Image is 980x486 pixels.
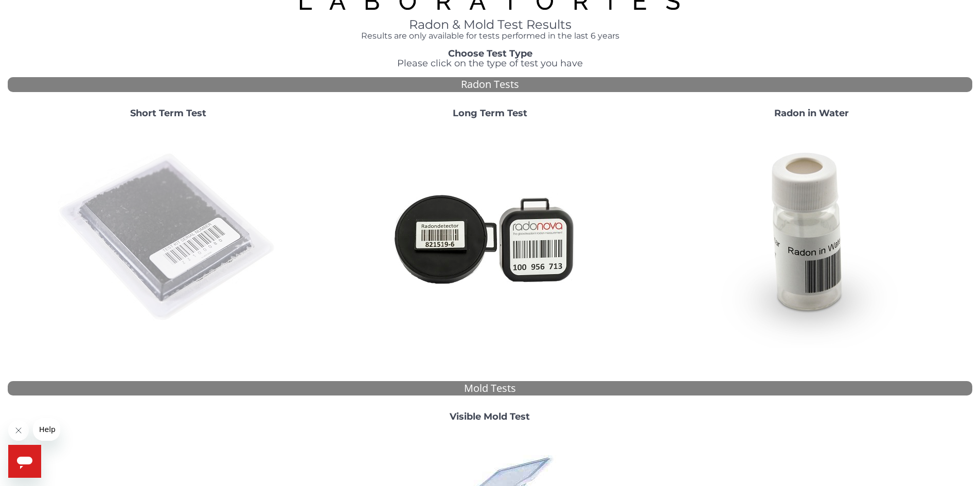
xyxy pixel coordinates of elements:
[297,31,683,41] h4: Results are only available for tests performed in the last 6 years
[450,411,530,422] strong: Visible Mold Test
[8,445,41,478] iframe: Button to launch messaging window
[33,418,60,441] iframe: Message from company
[701,127,922,348] img: RadoninWater.jpg
[8,77,972,92] div: Radon Tests
[58,127,279,348] img: ShortTerm.jpg
[379,127,600,348] img: Radtrak2vsRadtrak3.jpg
[8,381,972,396] div: Mold Tests
[774,107,849,119] strong: Radon in Water
[453,107,527,119] strong: Long Term Test
[8,420,29,441] iframe: Close message
[397,58,583,69] span: Please click on the type of test you have
[448,48,532,59] strong: Choose Test Type
[297,18,683,31] h1: Radon & Mold Test Results
[130,107,206,119] strong: Short Term Test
